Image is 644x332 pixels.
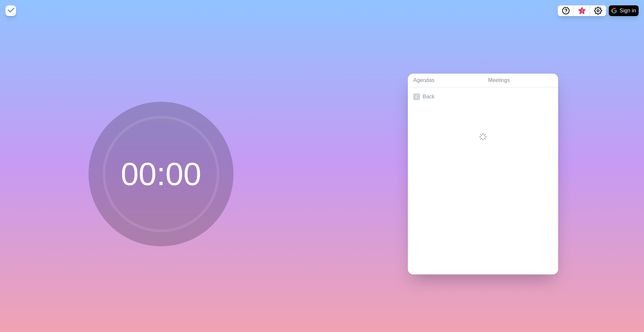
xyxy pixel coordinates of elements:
[408,87,558,106] a: Back
[574,5,590,16] button: What’s new
[408,74,483,87] a: Agendas
[579,8,585,14] span: 3
[609,5,639,16] button: Sign in
[590,5,606,16] button: Settings
[558,5,574,16] button: Help
[611,8,617,13] img: google logo
[5,5,16,16] img: timeblocks logo
[483,74,558,87] a: Meetings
